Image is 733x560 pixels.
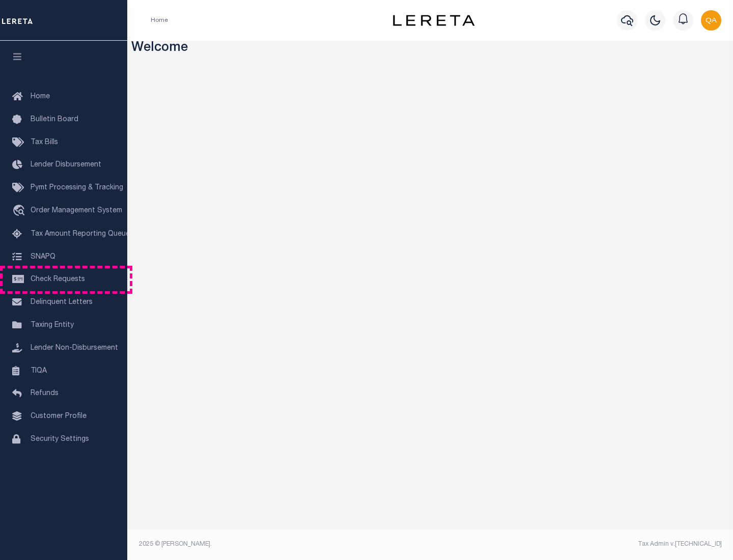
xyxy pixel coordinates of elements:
[31,93,50,100] span: Home
[31,231,130,238] span: Tax Amount Reporting Queue
[31,322,74,329] span: Taxing Entity
[31,276,85,283] span: Check Requests
[31,390,59,397] span: Refunds
[31,116,78,123] span: Bulletin Board
[31,253,55,260] span: SNAPQ
[31,413,87,420] span: Customer Profile
[131,41,729,57] h3: Welcome
[12,205,29,218] i: travel_explore
[31,367,47,374] span: TIQA
[31,436,89,443] span: Security Settings
[31,139,58,146] span: Tax Bills
[31,184,123,191] span: Pymt Processing & Tracking
[701,10,721,31] img: svg+xml;base64,PHN2ZyB4bWxucz0iaHR0cDovL3d3dy53My5vcmcvMjAwMC9zdmciIHBvaW50ZXItZXZlbnRzPSJub25lIi...
[31,161,101,169] span: Lender Disbursement
[31,345,118,352] span: Lender Non-Disbursement
[31,299,93,306] span: Delinquent Letters
[31,207,122,214] span: Order Management System
[438,540,722,549] div: Tax Admin v.[TECHNICAL_ID]
[131,540,431,549] div: 2025 © [PERSON_NAME].
[393,15,474,26] img: logo-dark.svg
[151,16,168,25] li: Home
